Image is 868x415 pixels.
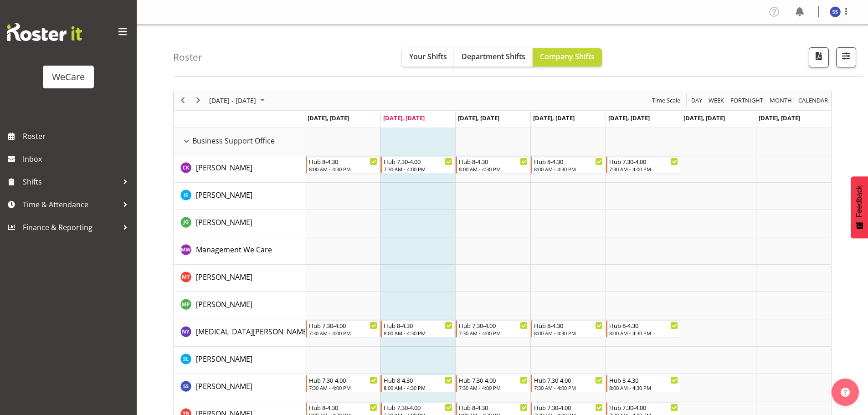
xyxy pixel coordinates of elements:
[409,51,447,61] span: Your Shifts
[797,95,830,106] button: Month
[534,165,603,173] div: 8:00 AM - 4:30 PM
[173,52,202,62] h4: Roster
[459,321,528,330] div: Hub 7.30-4.00
[309,165,378,173] div: 8:00 AM - 4:30 PM
[23,198,118,211] span: Time & Attendance
[729,95,765,106] button: Fortnight
[768,95,794,106] button: Timeline Month
[459,403,528,412] div: Hub 8-4.30
[190,91,206,110] div: next period
[384,403,452,412] div: Hub 7.30-4.00
[174,155,305,183] td: Chloe Kim resource
[384,329,452,337] div: 8:00 AM - 4:30 PM
[456,156,530,174] div: Chloe Kim"s event - Hub 8-4.30 Begin From Wednesday, October 1, 2025 at 8:00:00 AM GMT+13:00 Ends...
[196,354,252,364] span: [PERSON_NAME]
[196,217,252,228] a: [PERSON_NAME]
[174,210,305,237] td: Janine Grundler resource
[384,165,452,173] div: 7:30 AM - 4:00 PM
[177,95,189,106] button: Previous
[534,375,603,384] div: Hub 7.30-4.00
[52,70,85,84] div: WeCare
[309,403,378,412] div: Hub 8-4.30
[309,384,378,391] div: 7:30 AM - 4:00 PM
[306,156,380,174] div: Chloe Kim"s event - Hub 8-4.30 Begin From Monday, September 29, 2025 at 8:00:00 AM GMT+13:00 Ends...
[196,354,252,364] a: [PERSON_NAME]
[851,176,868,238] button: Feedback - Show survey
[609,329,678,337] div: 8:00 AM - 4:30 PM
[196,381,252,392] a: [PERSON_NAME]
[402,48,454,67] button: Your Shifts
[609,375,678,384] div: Hub 8-4.30
[534,329,603,337] div: 8:00 AM - 4:30 PM
[606,320,680,338] div: Nikita Yates"s event - Hub 8-4.30 Begin From Friday, October 3, 2025 at 8:00:00 AM GMT+13:00 Ends...
[608,114,650,122] span: [DATE], [DATE]
[459,165,528,173] div: 8:00 AM - 4:30 PM
[174,374,305,401] td: Savita Savita resource
[462,51,525,61] span: Department Shifts
[196,217,252,227] span: [PERSON_NAME]
[609,165,678,173] div: 7:30 AM - 4:00 PM
[196,244,272,255] a: Management We Care
[534,321,603,330] div: Hub 8-4.30
[690,95,704,106] button: Timeline Day
[534,157,603,166] div: Hub 8-4.30
[306,320,380,338] div: Nikita Yates"s event - Hub 7.30-4.00 Begin From Monday, September 29, 2025 at 7:30:00 AM GMT+13:0...
[459,384,528,391] div: 7:30 AM - 4:00 PM
[309,375,378,384] div: Hub 7.30-4.00
[196,299,252,310] a: [PERSON_NAME]
[459,329,528,337] div: 7:30 AM - 4:00 PM
[196,245,272,255] span: Management We Care
[383,114,425,122] span: [DATE], [DATE]
[683,114,725,122] span: [DATE], [DATE]
[174,183,305,210] td: Isabel Simcox resource
[459,157,528,166] div: Hub 8-4.30
[384,157,452,166] div: Hub 7.30-4.00
[690,95,703,106] span: Day
[196,163,252,173] span: [PERSON_NAME]
[196,272,252,282] span: [PERSON_NAME]
[196,162,252,173] a: [PERSON_NAME]
[534,403,603,412] div: Hub 7.30-4.00
[708,95,725,106] span: Week
[306,375,380,392] div: Savita Savita"s event - Hub 7.30-4.00 Begin From Monday, September 29, 2025 at 7:30:00 AM GMT+13:...
[855,185,863,217] span: Feedback
[606,156,680,174] div: Chloe Kim"s event - Hub 7.30-4.00 Begin From Friday, October 3, 2025 at 7:30:00 AM GMT+13:00 Ends...
[174,237,305,265] td: Management We Care resource
[174,319,305,347] td: Nikita Yates resource
[531,156,605,174] div: Chloe Kim"s event - Hub 8-4.30 Begin From Thursday, October 2, 2025 at 8:00:00 AM GMT+13:00 Ends ...
[651,95,682,106] button: Time Scale
[174,128,305,155] td: Business Support Office resource
[7,23,82,41] img: Rosterit website logo
[380,320,455,338] div: Nikita Yates"s event - Hub 8-4.30 Begin From Tuesday, September 30, 2025 at 8:00:00 AM GMT+13:00 ...
[606,375,680,392] div: Savita Savita"s event - Hub 8-4.30 Begin From Friday, October 3, 2025 at 8:00:00 AM GMT+13:00 End...
[841,388,850,397] img: help-xxl-2.png
[23,175,118,189] span: Shifts
[458,114,499,122] span: [DATE], [DATE]
[609,403,678,412] div: Hub 7.30-4.00
[533,48,602,67] button: Company Shifts
[540,51,595,61] span: Company Shifts
[174,292,305,319] td: Millie Pumphrey resource
[769,95,793,106] span: Month
[456,375,530,392] div: Savita Savita"s event - Hub 7.30-4.00 Begin From Wednesday, October 1, 2025 at 7:30:00 AM GMT+13:...
[192,135,275,146] span: Business Support Office
[208,95,257,106] span: [DATE] - [DATE]
[196,299,252,309] span: [PERSON_NAME]
[830,6,841,17] img: savita-savita11083.jpg
[196,190,252,200] a: [PERSON_NAME]
[533,114,575,122] span: [DATE], [DATE]
[174,265,305,292] td: Michelle Thomas resource
[175,91,190,110] div: previous period
[534,384,603,391] div: 7:30 AM - 4:00 PM
[380,375,455,392] div: Savita Savita"s event - Hub 8-4.30 Begin From Tuesday, September 30, 2025 at 8:00:00 AM GMT+13:00...
[531,375,605,392] div: Savita Savita"s event - Hub 7.30-4.00 Begin From Thursday, October 2, 2025 at 7:30:00 AM GMT+13:0...
[531,320,605,338] div: Nikita Yates"s event - Hub 8-4.30 Begin From Thursday, October 2, 2025 at 8:00:00 AM GMT+13:00 En...
[454,48,533,67] button: Department Shifts
[309,329,378,337] div: 7:30 AM - 4:00 PM
[609,157,678,166] div: Hub 7.30-4.00
[384,321,452,330] div: Hub 8-4.30
[196,326,309,337] a: [MEDICAL_DATA][PERSON_NAME]
[23,129,132,143] span: Roster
